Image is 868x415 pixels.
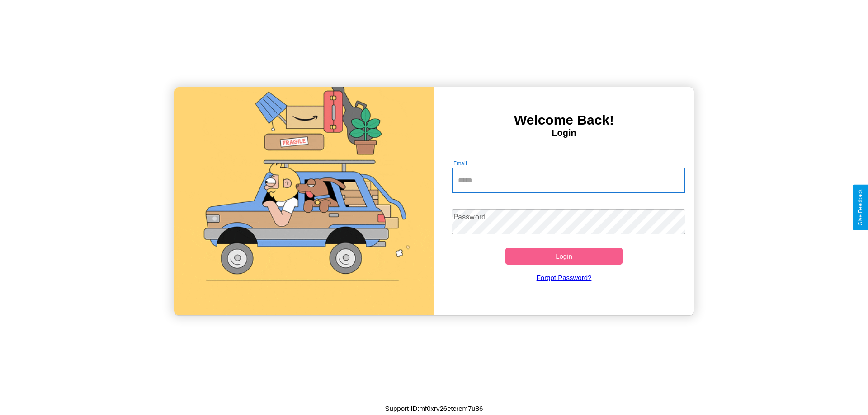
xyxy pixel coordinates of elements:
[505,248,623,265] button: Login
[434,128,694,138] h4: Login
[385,402,483,415] p: Support ID: mf0xrv26etcrem7u86
[434,112,694,128] h3: Welcome Back!
[453,159,467,167] label: Email
[857,189,863,226] div: Give Feedback
[174,87,434,315] img: gif
[447,265,681,290] a: Forgot Password?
